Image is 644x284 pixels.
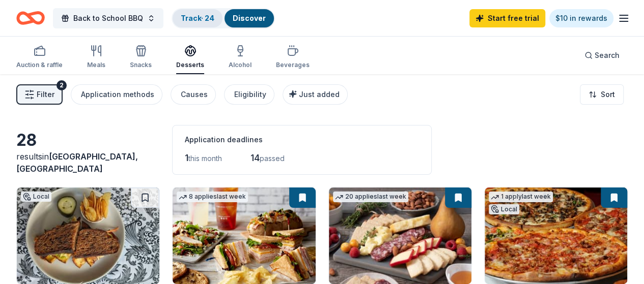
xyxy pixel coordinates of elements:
button: Meals [87,41,105,74]
a: Start free trial [469,9,545,27]
button: Snacks [130,41,152,74]
div: results [16,150,160,175]
div: 28 [16,130,160,150]
span: passed [260,154,285,163]
a: Discover [233,14,266,22]
span: in [16,151,138,174]
button: Back to School BBQ [53,8,163,28]
button: Desserts [176,41,204,74]
div: Auction & raffle [16,61,63,69]
span: Search [595,49,620,61]
button: Just added [283,84,348,105]
div: Eligibility [234,88,266,101]
div: Beverages [276,61,310,69]
span: 1 [185,152,188,163]
a: Track· 24 [181,14,214,22]
div: Causes [181,88,208,101]
a: $10 in rewards [549,9,613,27]
div: Meals [87,61,105,69]
button: Search [576,45,628,66]
div: Local [21,192,51,202]
button: Filter2 [16,84,63,105]
div: 2 [57,80,67,90]
button: Eligibility [224,84,274,105]
button: Application methods [71,84,162,105]
span: Back to School BBQ [73,12,143,24]
div: Application methods [81,88,154,101]
div: Local [489,204,519,214]
span: Just added [299,90,340,99]
button: Beverages [276,41,310,74]
div: Snacks [130,61,152,69]
a: Home [16,6,45,30]
span: Sort [601,88,615,101]
span: 14 [250,152,260,163]
button: Auction & raffle [16,41,63,74]
span: this month [188,154,222,163]
div: 20 applies last week [333,192,408,202]
div: Application deadlines [185,134,419,146]
img: Image for Squisito Pizza & Pasta [485,187,627,284]
img: Image for Gourmet Gift Baskets [329,187,471,284]
div: Alcohol [229,61,251,69]
div: 1 apply last week [489,192,553,202]
button: Track· 24Discover [172,8,275,28]
button: Sort [580,84,624,105]
img: Image for McAlister's Deli [173,187,315,284]
button: Alcohol [229,41,251,74]
button: Causes [171,84,216,105]
div: 8 applies last week [177,192,248,202]
span: [GEOGRAPHIC_DATA], [GEOGRAPHIC_DATA] [16,151,138,174]
img: Image for Artifact Coffee [17,187,159,284]
div: Desserts [176,61,204,69]
span: Filter [37,88,54,101]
